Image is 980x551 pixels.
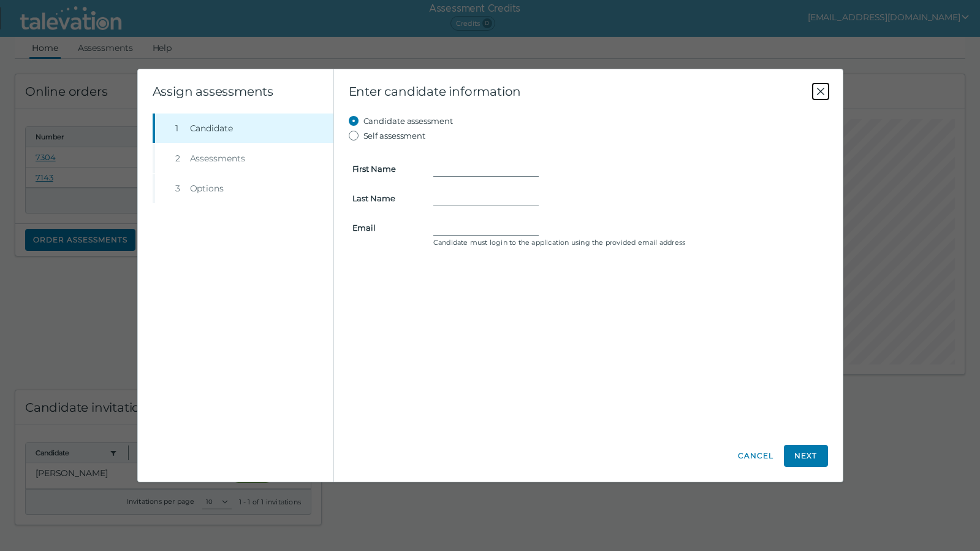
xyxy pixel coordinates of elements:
[784,445,828,467] button: Next
[363,114,453,128] label: Candidate assessment
[190,122,233,134] span: Candidate
[345,164,426,174] label: First Name
[349,84,813,99] span: Enter candidate information
[433,237,824,247] clr-control-helper: Candidate must login to the application using the provided email address
[813,84,828,99] button: Close
[345,193,426,203] label: Last Name
[153,114,333,203] nav: Wizard steps
[153,84,273,99] clr-wizard-title: Assign assessments
[737,445,774,467] button: Cancel
[345,223,426,233] label: Email
[363,128,426,143] label: Self assessment
[155,114,333,143] button: 1Candidate
[175,122,185,134] div: 1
